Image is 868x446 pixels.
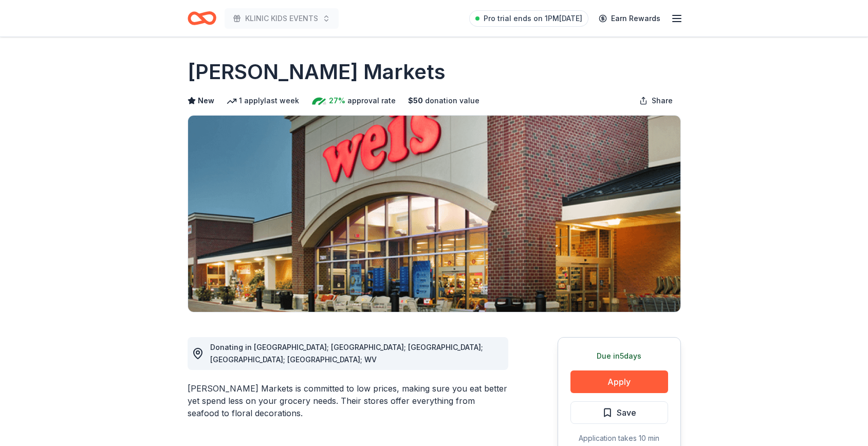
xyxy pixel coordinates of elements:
[408,95,423,107] span: $ 50
[227,95,299,107] div: 1 apply last week
[570,370,668,393] button: Apply
[484,12,582,25] span: Pro trial ends on 1PM[DATE]
[347,95,396,107] span: approval rate
[469,10,588,27] a: Pro trial ends on 1PM[DATE]
[210,343,483,364] span: Donating in [GEOGRAPHIC_DATA]; [GEOGRAPHIC_DATA]; [GEOGRAPHIC_DATA]; [GEOGRAPHIC_DATA]; [GEOGRAPH...
[425,95,479,107] span: donation value
[198,95,214,107] span: New
[188,6,216,30] a: Home
[570,432,668,444] div: Application takes 10 min
[652,95,673,107] span: Share
[188,382,508,419] div: [PERSON_NAME] Markets is committed to low prices, making sure you eat better yet spend less on yo...
[329,95,345,107] span: 27%
[631,90,681,111] button: Share
[593,9,667,28] a: Earn Rewards
[225,8,339,29] button: KLINIC KIDS EVENTS
[570,350,668,362] div: Due in 5 days
[617,406,636,419] span: Save
[245,12,318,25] span: KLINIC KIDS EVENTS
[188,58,446,86] h1: [PERSON_NAME] Markets
[188,116,680,312] img: Image for Weis Markets
[570,401,668,424] button: Save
